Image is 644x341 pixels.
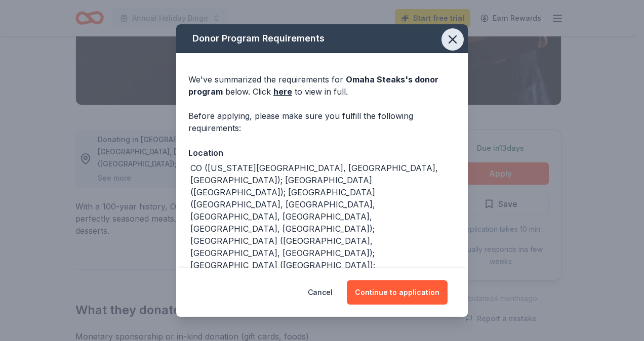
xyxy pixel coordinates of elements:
div: We've summarized the requirements for below. Click to view in full. [188,73,456,98]
div: Before applying, please make sure you fulfill the following requirements: [188,110,456,134]
button: Cancel [308,280,333,305]
div: Location [188,146,456,159]
button: Continue to application [347,280,448,305]
a: here [273,86,292,98]
div: Donor Program Requirements [176,24,468,53]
